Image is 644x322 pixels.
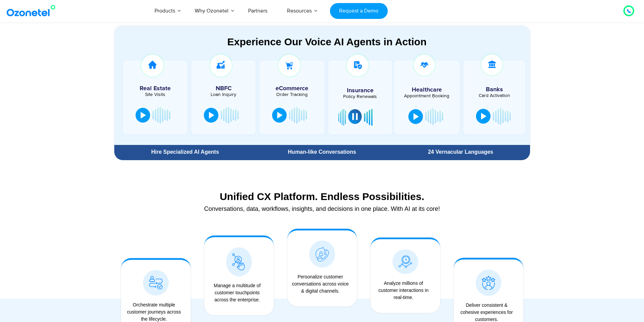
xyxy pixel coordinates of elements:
[399,87,454,93] h5: Healthcare
[256,149,388,155] div: Human-like Conversations
[330,3,388,19] a: Request a Demo
[263,92,320,97] div: Order Tracking
[395,149,526,155] div: 24 Vernacular Languages
[332,94,389,99] div: Policy Renewals
[118,206,527,212] div: Conversations, data, workflows, insights, and decisions in one place. With AI at its core!
[208,282,267,303] div: Manage a multitude of customer touchpoints across the enterprise.
[195,85,252,92] h5: NBFC
[126,85,184,92] h5: Real Estate
[467,86,522,93] h5: Banks
[263,85,320,92] h5: eCommerce
[399,94,454,98] div: Appointment Booking
[121,36,533,48] div: Experience Our Voice AI Agents in Action
[195,92,252,97] div: Loan Inquiry
[126,92,184,97] div: Site Visits
[332,88,389,94] h5: Insurance
[467,93,522,98] div: Card Activation
[118,149,253,155] div: Hire Specialized AI Agents
[374,280,433,301] div: Analyze millions of customer interactions in real-time.
[118,191,527,202] div: Unified CX Platform. Endless Possibilities.
[291,273,350,295] div: Personalize customer conversations across voice & digital channels.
